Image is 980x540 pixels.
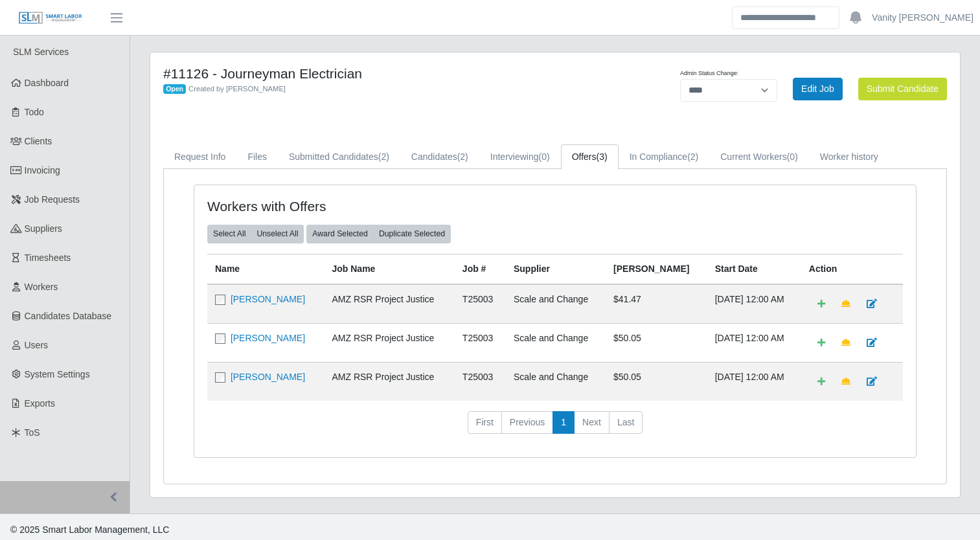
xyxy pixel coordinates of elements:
th: Start Date [707,254,801,284]
a: Make Team Lead [833,370,859,393]
a: Vanity [PERSON_NAME] [872,11,974,25]
a: 1 [553,411,575,434]
a: Edit Job [793,78,843,100]
span: Workers [25,282,58,292]
button: Award Selected [306,225,374,243]
span: Clients [25,136,52,146]
td: Scale and Change [506,323,606,362]
span: Users [25,340,49,350]
td: AMZ RSR Project Justice [324,284,454,324]
span: (3) [597,152,608,162]
span: SLM Services [13,47,69,57]
a: [PERSON_NAME] [231,294,305,304]
span: Created by [PERSON_NAME] [188,85,286,93]
span: (0) [539,152,550,162]
span: Dashboard [25,78,69,88]
th: Supplier [506,254,606,284]
span: Exports [25,398,55,409]
th: Job Name [324,254,454,284]
a: Make Team Lead [833,332,859,354]
a: Add Default Cost Code [809,332,834,354]
td: $41.47 [606,284,707,324]
a: Add Default Cost Code [809,293,834,315]
button: Duplicate Selected [373,225,451,243]
span: Invoicing [25,165,60,175]
span: System Settings [25,369,90,379]
div: bulk actions [207,225,304,243]
a: In Compliance [619,144,710,170]
span: Candidates Database [25,311,112,321]
th: Action [801,254,903,284]
span: Open [163,84,186,95]
td: [DATE] 12:00 AM [707,323,801,362]
a: [PERSON_NAME] [231,372,305,382]
th: [PERSON_NAME] [606,254,707,284]
label: Admin Status Change: [680,69,738,78]
button: Unselect All [251,225,304,243]
td: Scale and Change [506,284,606,324]
td: [DATE] 12:00 AM [707,284,801,324]
a: Worker history [809,144,889,170]
span: (2) [687,152,698,162]
a: Files [236,144,278,170]
span: © 2025 Smart Labor Management, LLC [10,524,169,535]
a: Request Info [163,144,236,170]
span: Job Requests [25,194,80,205]
span: (0) [787,152,798,162]
div: bulk actions [306,225,451,243]
a: Offers [561,144,619,170]
a: Add Default Cost Code [809,370,834,393]
th: Job # [455,254,506,284]
td: $50.05 [606,362,707,401]
a: Current Workers [709,144,809,170]
td: T25003 [455,323,506,362]
img: SLM Logo [18,11,83,25]
td: T25003 [455,362,506,401]
button: Submit Candidate [858,78,947,100]
a: Interviewing [479,144,561,170]
span: (2) [378,152,389,162]
td: Scale and Change [506,362,606,401]
a: [PERSON_NAME] [231,333,305,343]
a: Submitted Candidates [278,144,400,170]
td: $50.05 [606,323,707,362]
h4: #11126 - Journeyman Electrician [163,65,612,82]
input: Search [732,6,839,29]
a: Candidates [400,144,479,170]
a: Make Team Lead [833,293,859,315]
td: T25003 [455,284,506,324]
span: Todo [25,107,44,117]
h4: Workers with Offers [207,198,486,214]
span: ToS [25,427,40,438]
nav: pagination [207,411,903,445]
th: Name [207,254,324,284]
td: AMZ RSR Project Justice [324,362,454,401]
span: Suppliers [25,223,62,234]
button: Select All [207,225,251,243]
span: (2) [457,152,468,162]
td: AMZ RSR Project Justice [324,323,454,362]
span: Timesheets [25,253,71,263]
td: [DATE] 12:00 AM [707,362,801,401]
